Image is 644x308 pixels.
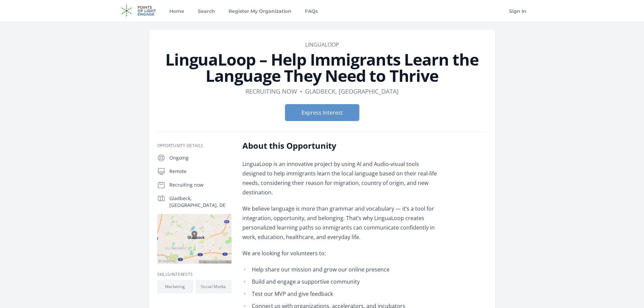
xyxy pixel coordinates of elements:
h3: Opportunity Details [157,143,232,148]
dd: Gladbeck, [GEOGRAPHIC_DATA] [305,87,399,96]
li: Test our MVP and give feedback [242,289,440,299]
p: LinguaLoop is an innovative project by using AI and Audio-visual tools designed to help immigrant... [242,159,440,197]
button: Express Interest [285,104,359,121]
p: Gladbeck, [GEOGRAPHIC_DATA], DE [169,195,232,209]
li: Help share our mission and grow our online presence [242,265,440,274]
img: Map [157,214,232,264]
li: Marketing [157,280,193,293]
p: Ongoing [169,155,232,161]
a: Lingualoop [305,41,339,48]
p: Remote [169,168,232,175]
div: • [300,87,302,96]
li: Build and engage a supportive community [242,277,440,286]
h1: LinguaLoop – Help Immigrants Learn the Language They Need to Thrive [157,51,487,84]
h2: About this Opportunity [242,140,440,151]
p: We are looking for volunteers to: [242,248,440,258]
p: Recruiting now [169,182,232,188]
h3: Skills/Interests [157,272,232,277]
dd: Recruiting now [245,87,297,96]
li: Social Media [196,280,232,293]
p: We believe language is more than grammar and vocabulary — it’s a tool for integration, opportunit... [242,204,440,242]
